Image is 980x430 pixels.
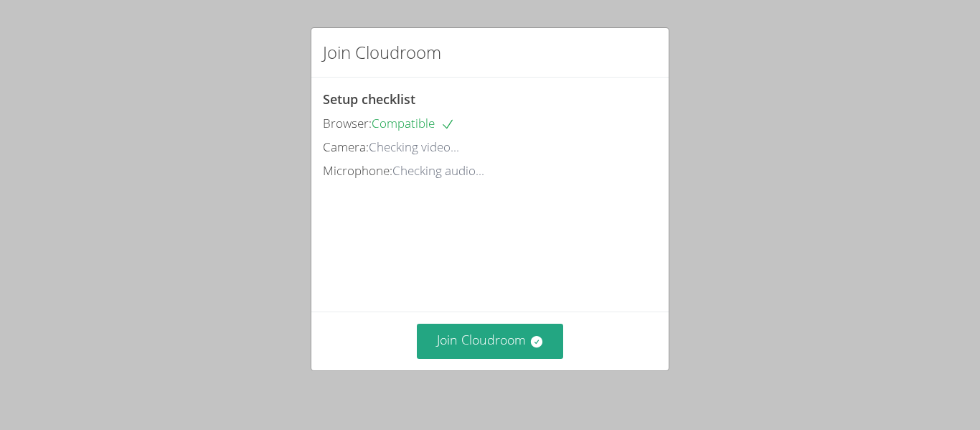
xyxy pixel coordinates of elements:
[392,162,484,179] span: Checking audio...
[369,139,459,155] span: Checking video...
[417,324,564,359] button: Join Cloudroom
[323,90,415,108] span: Setup checklist
[323,115,372,131] span: Browser:
[323,39,441,65] h2: Join Cloudroom
[323,139,369,155] span: Camera:
[323,162,392,179] span: Microphone:
[372,115,455,131] span: Compatible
